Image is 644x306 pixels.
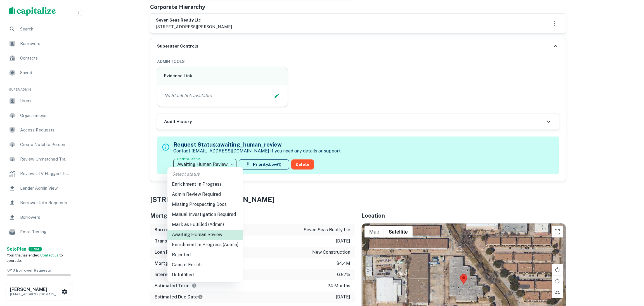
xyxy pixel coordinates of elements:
[167,189,243,199] li: Admin Review Required
[167,230,243,240] li: Awaiting Human Review
[616,261,644,288] iframe: Chat Widget
[167,199,243,210] li: Missing Prospecting Docs
[167,240,243,250] li: Enrichment In Progress (Admin)
[167,260,243,270] li: Cannot Enrich
[167,210,243,220] li: Manual Investigation Required
[167,179,243,189] li: Enrichment In Progress
[167,220,243,230] li: Mark as Fulfilled (Admin)
[167,270,243,280] li: Unfulfilled
[167,250,243,260] li: Rejected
